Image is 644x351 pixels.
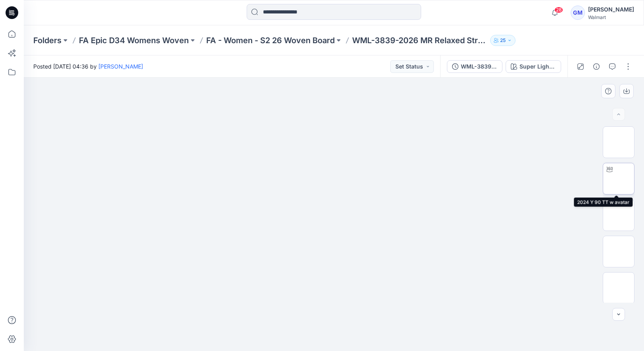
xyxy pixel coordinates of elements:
button: 25 [490,35,516,46]
div: Super Light Wash [519,62,556,71]
img: Back Ghost [603,280,634,296]
button: WML-3839-2026 MR Relaxed Straight Carpenter_Full Colorway [447,60,502,73]
div: WML-3839-2026 MR Relaxed Straight Carpenter_Full Colorway [461,62,497,71]
button: Details [590,60,603,73]
a: Folders [33,35,61,46]
div: GM [571,6,585,20]
p: WML-3839-2026 MR Relaxed Straight [PERSON_NAME] [352,35,487,46]
img: eyJhbGciOiJIUzI1NiIsImtpZCI6IjAiLCJzbHQiOiJzZXMiLCJ0eXAiOiJKV1QifQ.eyJkYXRhIjp7InR5cGUiOiJzdG9yYW... [136,95,532,351]
a: FA - Women - S2 26 Woven Board [206,35,335,46]
button: Super Light Wash [506,60,561,73]
img: 2024 Y 90 TT w avatar [603,166,634,191]
div: Walmart [588,14,634,20]
img: Colorway Front View Ghost [603,130,634,155]
div: [PERSON_NAME] [588,5,634,14]
a: FA Epic D34 Womens Woven [79,35,189,46]
img: Side Ghost [603,243,634,260]
img: Front Ghost [603,207,634,223]
p: 25 [500,36,506,45]
a: [PERSON_NAME] [98,63,143,70]
span: Posted [DATE] 04:36 by [33,62,143,71]
span: 28 [554,7,563,13]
